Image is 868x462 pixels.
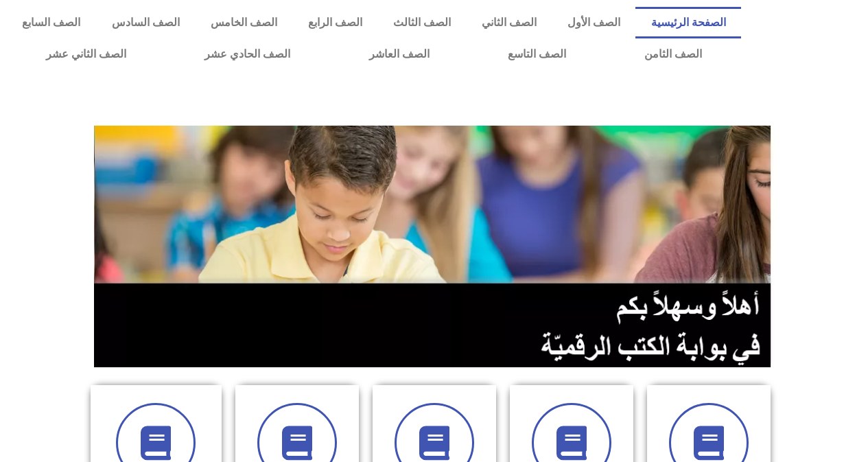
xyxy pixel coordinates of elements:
a: الصف العاشر [330,38,469,70]
a: الصف السادس [96,7,195,38]
a: الصفحة الرئيسية [635,7,741,38]
a: الصف التاسع [469,38,605,70]
a: الصف الثالث [377,7,466,38]
a: الصف الخامس [195,7,292,38]
a: الصف الرابع [292,7,377,38]
a: الصف الثاني [466,7,552,38]
a: الصف الأول [552,7,635,38]
a: الصف السابع [7,7,96,38]
a: الصف الثاني عشر [7,38,165,70]
a: الصف الحادي عشر [165,38,329,70]
a: الصف الثامن [605,38,741,70]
